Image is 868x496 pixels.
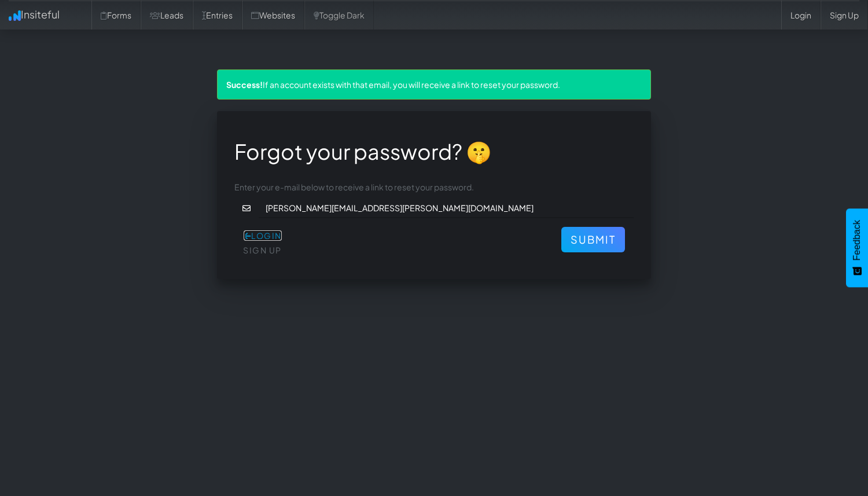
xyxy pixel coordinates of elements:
[852,220,862,260] span: Feedback
[304,1,374,30] a: Toggle Dark
[217,69,651,100] div: If an account exists with that email, you will receive a link to reset your password.
[846,208,868,287] button: Feedback - Show survey
[9,10,21,21] img: icon.png
[781,1,821,30] a: Login
[91,1,141,30] a: Forms
[226,79,263,90] strong: Success!
[242,1,304,30] a: Websites
[561,227,625,252] button: Submit
[234,140,634,163] h1: Forgot your password? 🤫
[234,181,634,193] p: Enter your e-mail below to receive a link to reset your password.
[243,245,282,255] a: Sign Up
[193,1,242,30] a: Entries
[244,230,282,241] a: Login
[259,199,634,218] input: john@doe.com
[141,1,193,30] a: Leads
[821,1,868,30] a: Sign Up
